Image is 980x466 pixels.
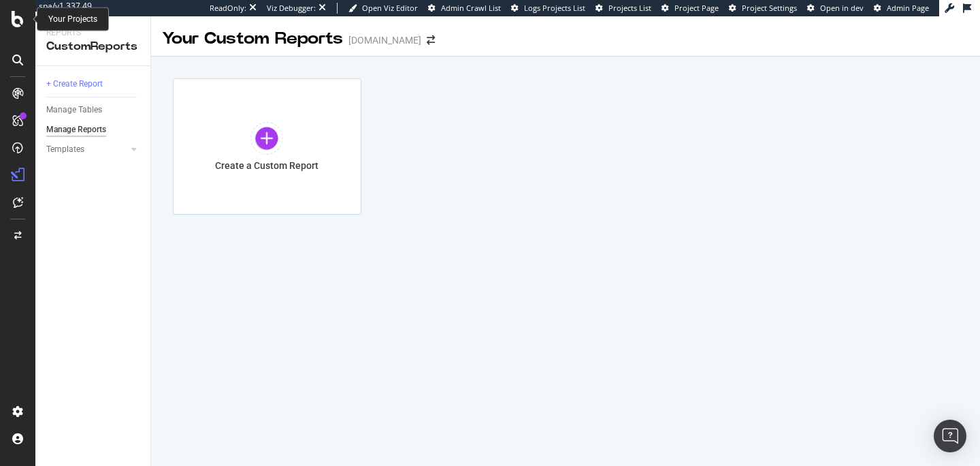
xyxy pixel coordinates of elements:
[362,3,418,13] span: Open Viz Editor
[595,3,651,14] a: Projects List
[46,77,103,91] div: + Create Report
[674,3,719,13] span: Project Page
[820,3,864,13] span: Open in dev
[267,3,316,14] div: Viz Debugger:
[428,3,501,14] a: Admin Crawl List
[608,3,651,13] span: Projects List
[46,39,140,55] div: CustomReports
[742,3,797,13] span: Project Settings
[46,77,141,91] a: + Create Report
[934,420,966,452] div: Open Intercom Messenger
[46,123,141,137] a: Manage Reports
[511,3,585,14] a: Logs Projects List
[215,160,318,172] div: Create a Custom Report
[807,3,864,14] a: Open in dev
[46,142,127,157] a: Templates
[729,3,797,14] a: Project Settings
[46,103,141,117] a: Manage Tables
[348,33,421,47] div: [DOMAIN_NAME]
[524,3,585,13] span: Logs Projects List
[874,3,929,14] a: Admin Page
[46,103,102,117] div: Manage Tables
[46,27,140,39] div: Reports
[46,123,106,137] div: Manage Reports
[348,3,418,14] a: Open Viz Editor
[210,3,246,14] div: ReadOnly:
[48,14,97,25] div: Your Projects
[887,3,929,13] span: Admin Page
[661,3,719,14] a: Project Page
[46,142,84,157] div: Templates
[427,35,435,45] div: arrow-right-arrow-left
[441,3,501,13] span: Admin Crawl List
[162,27,343,50] div: Your Custom Reports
